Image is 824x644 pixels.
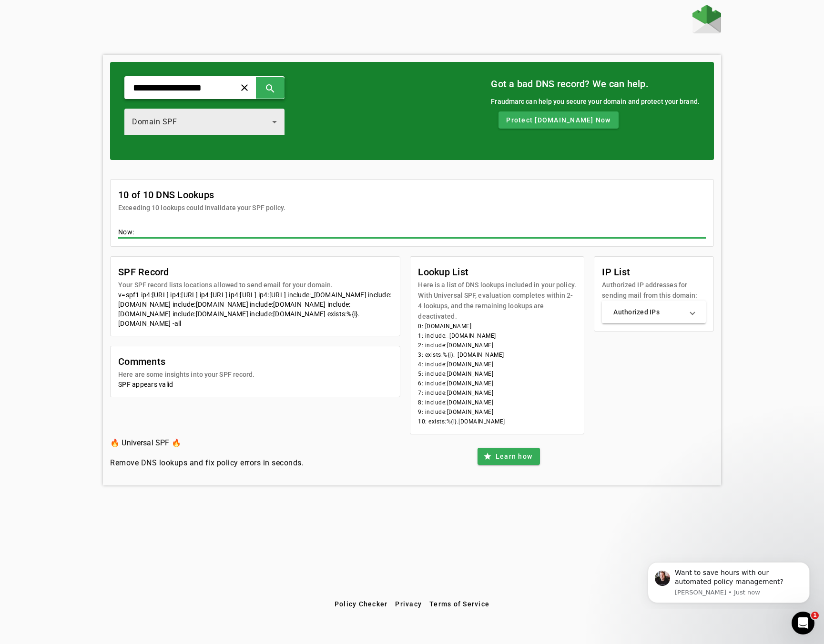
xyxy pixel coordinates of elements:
mat-card-subtitle: Your SPF record lists locations allowed to send email for your domain. [118,280,333,290]
button: Learn how [478,448,540,465]
mat-card-subtitle: Here is a list of DNS lookups included in your policy. With Universal SPF, evaluation completes w... [418,280,576,322]
h3: 🔥 Universal SPF 🔥 [110,436,304,450]
mat-card-title: Got a bad DNS record? We can help. [491,76,700,91]
button: Privacy [391,595,426,613]
mat-card-title: 10 of 10 DNS Lookups [118,187,285,202]
li: 3: exists:%{i}._[DOMAIN_NAME] [418,350,576,360]
span: Privacy [395,600,422,608]
mat-card-title: Lookup List [418,264,576,280]
span: Terms of Service [429,600,489,608]
span: 1 [811,612,819,619]
li: 6: include:[DOMAIN_NAME] [418,379,576,388]
mat-card-title: SPF Record [118,264,333,280]
iframe: Intercom notifications message [633,553,824,609]
li: 9: include:[DOMAIN_NAME] [418,407,576,417]
li: 10: exists:%{i}.[DOMAIN_NAME] [418,417,576,426]
div: SPF appears valid [118,380,392,389]
li: 7: include:[DOMAIN_NAME] [418,388,576,398]
li: 8: include:[DOMAIN_NAME] [418,398,576,407]
mat-card-title: IP List [602,264,706,280]
mat-card-title: Comments [118,354,254,369]
button: Policy Checker [331,595,392,613]
button: Terms of Service [426,595,493,613]
li: 2: include:[DOMAIN_NAME] [418,341,576,350]
mat-card-subtitle: Authorized IP addresses for sending mail from this domain: [602,280,706,301]
div: Now: [118,227,706,239]
h4: Remove DNS lookups and fix policy errors in seconds. [110,457,304,469]
mat-panel-title: Authorized IPs [613,307,683,317]
iframe: Intercom live chat [792,612,814,634]
img: Fraudmarc Logo [692,5,721,33]
div: v=spf1 ip4:[URL] ip4:[URL] ip4:[URL] ip4:[URL] ip4:[URL] include:_[DOMAIN_NAME] include:[DOMAIN_N... [118,290,392,328]
mat-expansion-panel-header: Authorized IPs [602,301,706,323]
mat-card-subtitle: Here are some insights into your SPF record. [118,369,254,380]
li: 0: [DOMAIN_NAME] [418,322,576,331]
li: 4: include:[DOMAIN_NAME] [418,360,576,369]
span: Protect [DOMAIN_NAME] Now [506,115,610,125]
li: 5: include:[DOMAIN_NAME] [418,369,576,379]
span: Policy Checker [335,600,388,608]
li: 1: include:_[DOMAIN_NAME] [418,331,576,341]
span: Learn how [496,452,532,461]
button: Protect [DOMAIN_NAME] Now [498,111,618,129]
mat-card-subtitle: Exceeding 10 lookups could invalidate your SPF policy. [118,202,285,213]
span: Domain SPF [132,117,177,126]
a: Home [692,5,721,36]
div: Fraudmarc can help you secure your domain and protect your brand. [491,96,700,107]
